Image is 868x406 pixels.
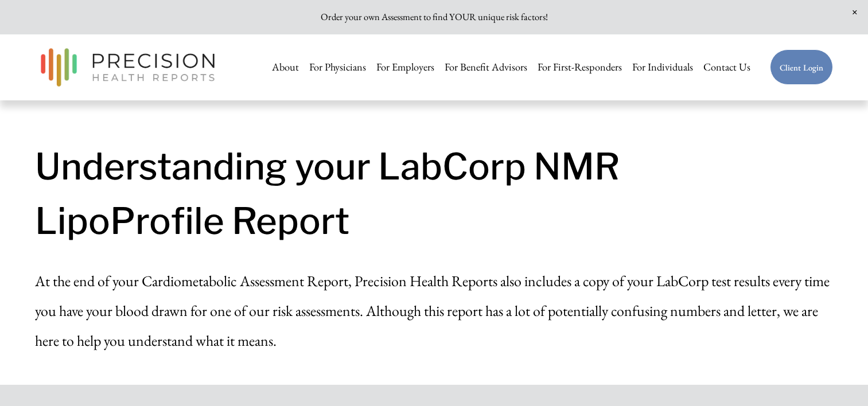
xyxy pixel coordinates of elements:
[445,56,527,79] a: For Benefit Advisors
[770,49,834,85] a: Client Login
[703,56,750,79] a: Contact Us
[35,43,221,92] img: Precision Health Reports
[272,56,299,79] a: About
[538,56,622,79] a: For First-Responders
[309,56,366,79] a: For Physicians
[376,56,434,79] a: For Employers
[35,267,834,356] p: At the end of your Cardiometabolic Assessment Report, Precision Health Reports also includes a co...
[35,139,834,248] h1: Understanding your LabCorp NMR LipoProfile Report
[632,56,693,79] a: For Individuals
